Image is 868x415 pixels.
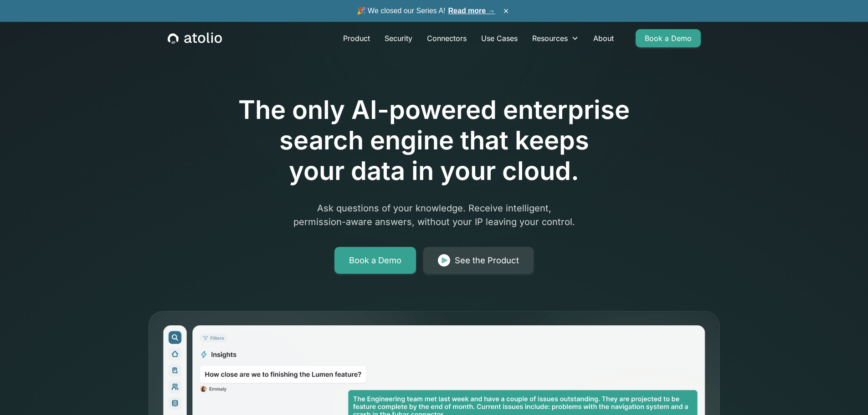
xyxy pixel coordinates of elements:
[201,95,668,187] h1: The only AI-powered enterprise search engine that keeps your data in your cloud.
[532,33,568,44] div: Resources
[168,32,222,44] a: home
[357,5,495,16] span: 🎉 We closed our Series A!
[525,29,586,47] div: Resources
[586,29,621,47] a: About
[448,7,495,15] a: Read more →
[501,6,512,16] button: ×
[259,201,609,229] p: Ask questions of your knowledge. Receive intelligent, permission-aware answers, without your IP l...
[474,29,525,47] a: Use Cases
[336,29,377,47] a: Product
[334,247,416,274] a: Book a Demo
[377,29,420,47] a: Security
[636,29,701,47] a: Book a Demo
[420,29,474,47] a: Connectors
[455,254,519,267] div: See the Product
[423,247,534,274] a: See the Product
